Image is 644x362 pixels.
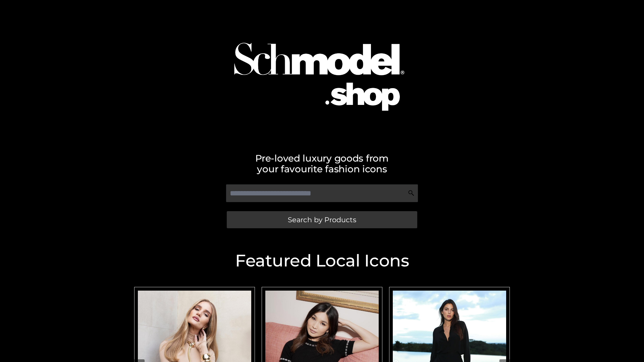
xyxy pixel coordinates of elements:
h2: Pre-loved luxury goods from your favourite fashion icons [131,153,513,174]
a: Search by Products [227,211,417,228]
img: Search Icon [408,190,415,196]
span: Search by Products [288,216,356,223]
h2: Featured Local Icons​ [131,252,513,269]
